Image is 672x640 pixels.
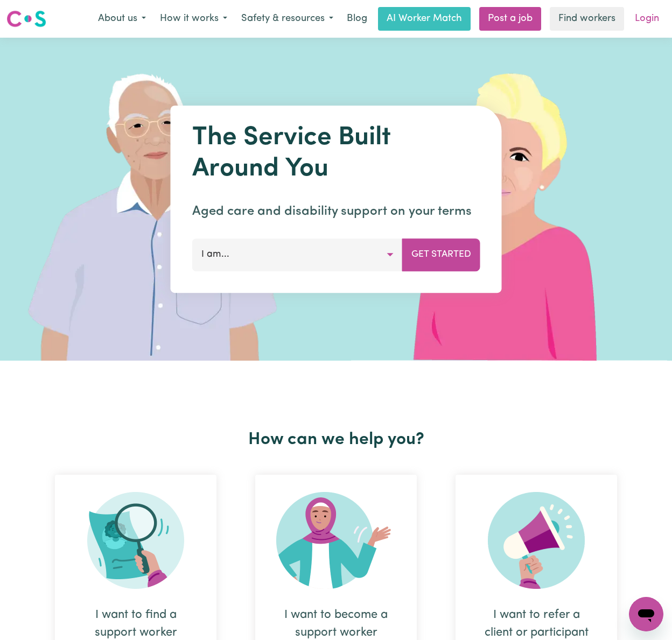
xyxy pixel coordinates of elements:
a: Login [628,7,666,31]
a: Blog [340,7,374,31]
img: Refer [488,492,585,589]
button: Get Started [402,238,480,271]
h2: How can we help you? [36,430,636,450]
button: Safety & resources [234,8,340,30]
a: AI Worker Match [378,7,471,31]
img: Become Worker [276,492,396,589]
a: Find workers [550,7,624,31]
button: About us [91,8,153,30]
a: Careseekers logo [6,6,46,31]
p: Aged care and disability support on your terms [192,202,480,221]
img: Search [87,492,184,589]
button: I am... [192,238,403,271]
h1: The Service Built Around You [192,123,480,185]
a: Post a job [479,7,541,31]
img: Careseekers logo [6,9,46,29]
button: How it works [153,8,234,30]
iframe: Button to launch messaging window [629,597,663,631]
